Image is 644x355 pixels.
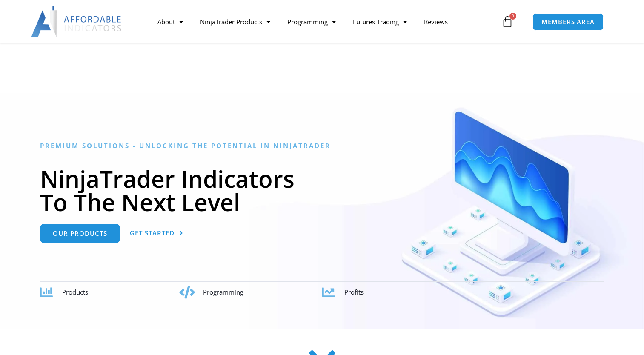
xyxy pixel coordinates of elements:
img: LogoAI | Affordable Indicators – NinjaTrader [31,6,123,37]
a: Programming [279,12,344,31]
nav: Menu [149,12,499,31]
a: NinjaTrader Products [192,12,279,31]
a: Get Started [130,224,183,243]
span: Programming [203,288,243,296]
a: Our Products [40,224,120,243]
span: 0 [509,13,516,20]
a: Reviews [415,12,456,31]
span: Products [62,288,88,296]
h1: NinjaTrader Indicators To The Next Level [40,167,604,214]
span: MEMBERS AREA [541,19,595,25]
span: Our Products [53,230,107,237]
a: About [149,12,192,31]
span: Get Started [130,230,175,236]
a: Futures Trading [344,12,415,31]
span: Profits [344,288,364,296]
a: MEMBERS AREA [532,13,604,31]
h6: Premium Solutions - Unlocking the Potential in NinjaTrader [40,142,604,150]
a: 0 [489,9,526,34]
